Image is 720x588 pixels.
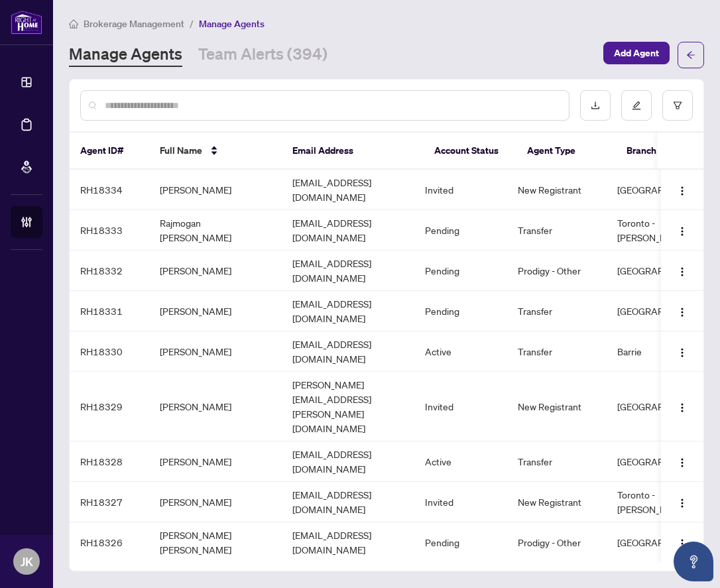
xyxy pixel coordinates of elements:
[616,133,715,170] th: Branch
[282,291,414,331] td: [EMAIL_ADDRESS][DOMAIN_NAME]
[414,331,507,372] td: Active
[11,10,42,34] img: logo
[198,43,328,67] a: Team Alerts (394)
[672,491,693,512] button: Logo
[677,266,688,277] img: Logo
[70,482,149,522] td: RH18327
[507,331,607,372] td: Transfer
[70,372,149,441] td: RH18329
[84,18,184,30] span: Brokerage Management
[673,101,682,110] span: filter
[674,542,713,581] button: Open asap
[69,43,182,67] a: Manage Agents
[591,101,600,110] span: download
[414,170,507,210] td: Invited
[672,260,693,281] button: Logo
[282,482,414,522] td: [EMAIL_ADDRESS][DOMAIN_NAME]
[507,441,607,482] td: Transfer
[149,522,282,563] td: [PERSON_NAME] [PERSON_NAME]
[686,50,695,60] span: arrow-left
[282,210,414,251] td: [EMAIL_ADDRESS][DOMAIN_NAME]
[414,482,507,522] td: Invited
[424,133,516,170] th: Account Status
[507,522,607,563] td: Prodigy - Other
[21,552,33,571] span: JK
[662,90,693,121] button: filter
[507,170,607,210] td: New Registrant
[149,291,282,331] td: [PERSON_NAME]
[69,19,78,29] span: home
[414,372,507,441] td: Invited
[199,18,265,30] span: Manage Agents
[414,291,507,331] td: Pending
[672,219,693,241] button: Logo
[677,347,688,358] img: Logo
[70,170,149,210] td: RH18334
[149,170,282,210] td: [PERSON_NAME]
[677,402,688,413] img: Logo
[632,101,641,110] span: edit
[282,133,424,170] th: Email Address
[282,441,414,482] td: [EMAIL_ADDRESS][DOMAIN_NAME]
[149,372,282,441] td: [PERSON_NAME]
[282,522,414,563] td: [EMAIL_ADDRESS][DOMAIN_NAME]
[414,251,507,291] td: Pending
[149,441,282,482] td: [PERSON_NAME]
[282,331,414,372] td: [EMAIL_ADDRESS][DOMAIN_NAME]
[70,210,149,251] td: RH18333
[677,457,688,468] img: Logo
[414,522,507,563] td: Pending
[70,441,149,482] td: RH18328
[672,532,693,553] button: Logo
[70,251,149,291] td: RH18332
[677,186,688,196] img: Logo
[282,170,414,210] td: [EMAIL_ADDRESS][DOMAIN_NAME]
[149,210,282,251] td: Rajmogan [PERSON_NAME]
[580,90,611,121] button: download
[507,372,607,441] td: New Registrant
[672,396,693,417] button: Logo
[516,133,616,170] th: Agent Type
[507,291,607,331] td: Transfer
[149,331,282,372] td: [PERSON_NAME]
[621,90,652,121] button: edit
[149,251,282,291] td: [PERSON_NAME]
[677,307,688,318] img: Logo
[190,16,194,31] li: /
[160,143,202,158] span: Full Name
[149,482,282,522] td: [PERSON_NAME]
[603,42,670,64] button: Add Agent
[672,179,693,200] button: Logo
[70,133,149,170] th: Agent ID#
[282,251,414,291] td: [EMAIL_ADDRESS][DOMAIN_NAME]
[677,538,688,549] img: Logo
[149,133,282,170] th: Full Name
[70,522,149,563] td: RH18326
[70,331,149,372] td: RH18330
[507,251,607,291] td: Prodigy - Other
[677,226,688,237] img: Logo
[414,210,507,251] td: Pending
[672,300,693,322] button: Logo
[507,482,607,522] td: New Registrant
[672,451,693,472] button: Logo
[414,441,507,482] td: Active
[677,498,688,508] img: Logo
[614,42,659,64] span: Add Agent
[70,291,149,331] td: RH18331
[282,372,414,441] td: [PERSON_NAME][EMAIL_ADDRESS][PERSON_NAME][DOMAIN_NAME]
[507,210,607,251] td: Transfer
[672,341,693,362] button: Logo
